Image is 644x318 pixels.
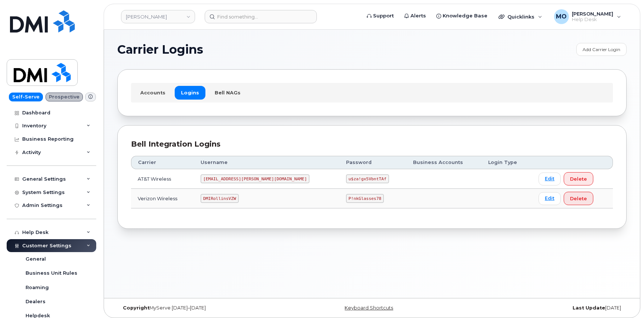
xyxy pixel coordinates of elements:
a: Edit [539,173,561,185]
code: DMIRollinsVZW [201,194,238,203]
code: [EMAIL_ADDRESS][PERSON_NAME][DOMAIN_NAME] [201,174,309,183]
button: Delete [564,172,593,185]
div: MyServe [DATE]–[DATE] [117,305,287,311]
a: Keyboard Shortcuts [345,305,393,311]
th: Login Type [482,156,532,169]
a: Add Carrier Login [576,43,627,56]
code: u$za!gx5VbntTAf [346,174,389,183]
a: Bell NAGs [208,86,247,99]
td: Verizon Wireless [131,189,194,208]
span: Delete [570,175,587,183]
th: Business Accounts [406,156,482,169]
span: Delete [570,195,587,202]
a: Accounts [134,86,172,99]
th: Carrier [131,156,194,169]
div: [DATE] [457,305,627,311]
strong: Last Update [573,305,605,311]
code: P!nkGlasses78 [346,194,384,203]
button: Delete [564,192,593,205]
th: Password [339,156,406,169]
th: Username [194,156,339,169]
span: Carrier Logins [117,44,203,55]
div: Bell Integration Logins [131,139,613,150]
strong: Copyright [123,305,150,311]
td: AT&T Wireless [131,169,194,189]
a: Edit [539,192,561,205]
a: Logins [175,86,205,99]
